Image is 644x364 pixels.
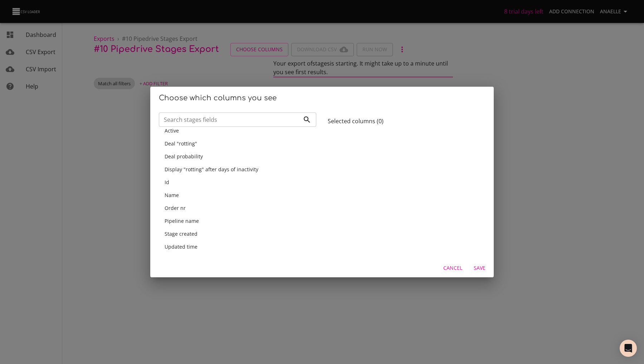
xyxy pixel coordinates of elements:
[165,243,197,250] span: Updated time
[159,150,316,163] div: Deal probability
[159,92,485,104] h2: Choose which columns you see
[165,205,186,211] span: Order nr
[159,176,316,189] div: Id
[159,189,316,202] div: Name
[159,202,316,215] div: Order nr
[440,262,465,275] button: Cancel
[159,215,316,227] div: Pipeline name
[165,166,258,173] span: Display "rotting" after days of inactivity
[165,153,203,160] span: Deal probability
[159,124,316,137] div: Active
[328,118,485,125] h6: Selected columns ( 0 )
[165,127,179,134] span: Active
[165,192,179,198] span: Name
[468,262,491,275] button: Save
[159,227,316,240] div: Stage created
[443,264,462,273] span: Cancel
[165,230,197,237] span: Stage created
[159,137,316,150] div: Deal "rotting"
[165,179,169,186] span: Id
[159,240,316,253] div: Updated time
[620,340,637,357] div: Open Intercom Messenger
[159,163,316,176] div: Display "rotting" after days of inactivity
[471,264,488,273] span: Save
[165,217,199,224] span: Pipeline name
[165,140,197,147] span: Deal "rotting"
